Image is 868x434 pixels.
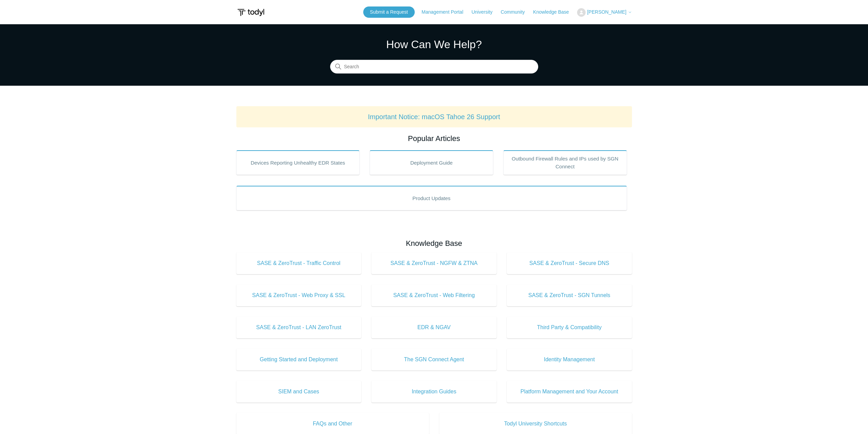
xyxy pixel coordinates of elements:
[247,291,351,299] span: SASE & ZeroTrust - Web Proxy & SSL
[517,259,622,267] span: SASE & ZeroTrust - Secure DNS
[247,420,419,428] span: FAQs and Other
[517,323,622,332] span: Third Party & Compatibility
[382,291,486,299] span: SASE & ZeroTrust - Web Filtering
[236,186,627,210] a: Product Updates
[517,355,622,364] span: Identity Management
[517,291,622,299] span: SASE & ZeroTrust - SGN Tunnels
[371,349,497,370] a: The SGN Connect Agent
[507,349,632,370] a: Identity Management
[501,9,532,16] a: Community
[507,317,632,338] a: Third Party & Compatibility
[236,381,362,403] a: SIEM and Cases
[507,252,632,274] a: SASE & ZeroTrust - Secure DNS
[382,355,486,364] span: The SGN Connect Agent
[330,36,538,53] h1: How Can We Help?
[236,6,265,19] img: Todyl Support Center Help Center home page
[577,8,632,17] button: [PERSON_NAME]
[450,420,622,428] span: Todyl University Shortcuts
[471,9,499,16] a: University
[247,323,351,332] span: SASE & ZeroTrust - LAN ZeroTrust
[236,238,632,249] h2: Knowledge Base
[503,150,627,175] a: Outbound Firewall Rules and IPs used by SGN Connect
[330,60,538,74] input: Search
[247,355,351,364] span: Getting Started and Deployment
[247,259,351,267] span: SASE & ZeroTrust - Traffic Control
[247,388,351,396] span: SIEM and Cases
[236,150,360,175] a: Devices Reporting Unhealthy EDR States
[236,349,362,370] a: Getting Started and Deployment
[507,381,632,403] a: Platform Management and Your Account
[507,284,632,306] a: SASE & ZeroTrust - SGN Tunnels
[236,284,362,306] a: SASE & ZeroTrust - Web Proxy & SSL
[517,388,622,396] span: Platform Management and Your Account
[236,133,632,144] h2: Popular Articles
[363,6,415,18] a: Submit a Request
[382,259,486,267] span: SASE & ZeroTrust - NGFW & ZTNA
[533,9,576,16] a: Knowledge Base
[422,9,470,16] a: Management Portal
[236,317,362,338] a: SASE & ZeroTrust - LAN ZeroTrust
[382,388,486,396] span: Integration Guides
[370,150,493,175] a: Deployment Guide
[368,113,500,121] a: Important Notice: macOS Tahoe 26 Support
[382,323,486,332] span: EDR & NGAV
[371,284,497,306] a: SASE & ZeroTrust - Web Filtering
[371,252,497,274] a: SASE & ZeroTrust - NGFW & ZTNA
[371,381,497,403] a: Integration Guides
[587,9,626,15] span: [PERSON_NAME]
[236,252,362,274] a: SASE & ZeroTrust - Traffic Control
[371,317,497,338] a: EDR & NGAV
